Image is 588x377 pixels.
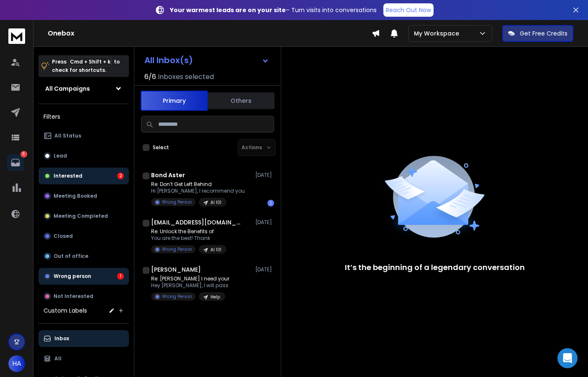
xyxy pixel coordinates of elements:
p: Out of office [54,253,88,260]
h1: Bond Aster [151,171,185,179]
p: Meeting Completed [54,213,108,219]
button: Primary [141,91,208,111]
p: [DATE] [255,219,274,226]
p: All Status [54,132,81,139]
button: Others [208,92,275,110]
button: All Inbox(s) [138,52,276,69]
p: You are the best! Thank [151,235,226,242]
p: Reach Out Now [386,6,431,14]
button: HA [8,355,25,372]
p: – Turn visits into conversations [170,6,377,14]
p: Wrong person [54,273,91,280]
p: Wrong Person [162,293,192,300]
button: All [39,350,129,367]
p: Re: [PERSON_NAME] I need your [151,275,229,282]
button: Meeting Completed [39,208,129,224]
a: 3 [7,154,24,171]
p: It’s the beginning of a legendary conversation [345,262,525,273]
p: Press to check for shortcuts. [52,58,120,74]
p: AI 101 [211,199,221,206]
h1: [PERSON_NAME] [151,265,201,274]
p: Wrong Person [162,199,192,205]
h3: Custom Labels [44,306,87,315]
p: Not Interested [54,293,93,300]
p: Lead [54,153,67,159]
p: [DATE] [255,266,274,273]
p: Re: Don’t Get Left Behind [151,181,245,188]
p: AI 101 [211,247,221,253]
button: Meeting Booked [39,188,129,204]
h1: Onebox [48,28,372,38]
p: Interested [54,173,82,179]
button: Wrong person1 [39,268,129,285]
h3: Filters [39,111,129,122]
button: All Campaigns [39,80,129,97]
p: Get Free Credits [520,29,567,38]
h1: [EMAIL_ADDRESS][DOMAIN_NAME] [151,218,243,227]
div: 1 [117,273,124,280]
span: 6 / 6 [144,72,156,82]
h1: All Campaigns [45,84,90,93]
button: All Status [39,127,129,144]
h1: All Inbox(s) [144,56,193,64]
button: Lead [39,148,129,164]
p: Help [211,294,220,300]
span: Cmd + Shift + k [69,57,112,66]
p: 3 [21,151,27,158]
p: All [54,355,62,362]
button: Interested2 [39,168,129,184]
button: Not Interested [39,288,129,305]
p: Hi [PERSON_NAME], I recommend you [151,188,245,194]
button: Get Free Credits [502,25,573,42]
div: 1 [267,200,274,206]
p: Inbox [54,335,69,342]
label: Select [153,144,169,151]
button: Inbox [39,330,129,347]
p: [DATE] [255,172,274,178]
p: Re: Unlock the Benefits of [151,228,226,235]
button: Out of office [39,248,129,265]
strong: Your warmest leads are on your site [170,6,286,14]
p: My Workspace [414,29,462,38]
img: logo [8,28,25,44]
p: Meeting Booked [54,193,97,199]
p: Hey [PERSON_NAME], I will pass [151,282,229,289]
a: Reach Out Now [383,3,434,17]
p: Wrong Person [162,246,192,252]
h3: Inboxes selected [158,72,214,82]
div: Open Intercom Messenger [557,348,578,368]
button: Closed [39,228,129,245]
p: Closed [54,233,73,239]
div: 2 [117,173,124,179]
